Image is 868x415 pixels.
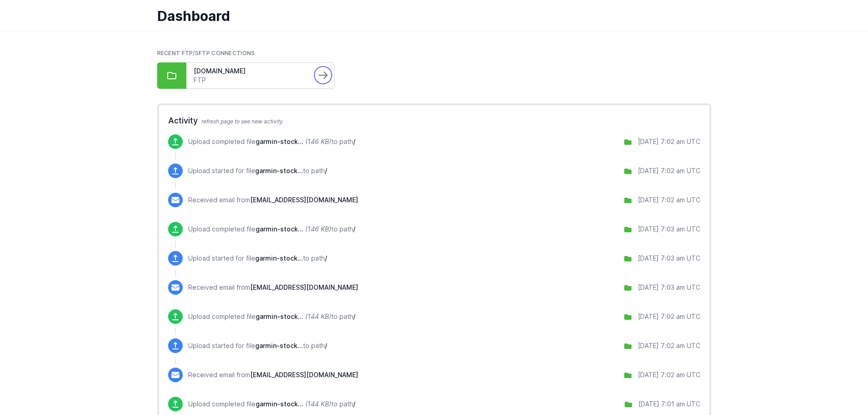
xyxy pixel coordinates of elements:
i: (144 KB) [305,400,331,408]
i: (146 KB) [305,225,331,233]
p: Upload started for file to path [188,166,327,175]
div: [DATE] 7:02 am UTC [638,370,700,379]
span: garmin-stock.csv [256,400,303,408]
div: [DATE] 7:02 am UTC [638,312,700,321]
p: Upload completed file to path [188,312,355,321]
span: [EMAIL_ADDRESS][DOMAIN_NAME] [250,196,358,204]
h2: Activity [168,114,700,127]
span: garmin-stock.csv [255,254,303,262]
div: [DATE] 7:03 am UTC [638,254,700,263]
p: Upload completed file to path [188,225,355,234]
i: (146 KB) [305,138,331,145]
span: [EMAIL_ADDRESS][DOMAIN_NAME] [250,371,358,379]
iframe: Drift Widget Chat Controller [822,369,857,404]
div: [DATE] 7:03 am UTC [638,225,700,234]
span: garmin-stock.csv [255,167,303,174]
div: [DATE] 7:03 am UTC [638,283,700,292]
h1: Dashboard [157,8,704,24]
div: [DATE] 7:02 am UTC [638,195,700,205]
span: garmin-stock.csv [256,313,303,320]
div: [DATE] 7:02 am UTC [638,341,700,350]
span: refresh page to see new activity [201,118,283,125]
p: Upload started for file to path [188,254,327,263]
span: [EMAIL_ADDRESS][DOMAIN_NAME] [250,283,358,291]
p: Upload started for file to path [188,341,327,350]
span: / [353,138,355,145]
div: [DATE] 7:02 am UTC [638,166,700,175]
a: [DOMAIN_NAME] [194,67,308,76]
span: garmin-stock.csv [255,342,303,349]
p: Received email from [188,195,358,205]
span: / [325,167,327,174]
span: / [353,400,355,408]
p: Received email from [188,370,358,379]
span: / [325,342,327,349]
a: FTP [194,76,308,85]
p: Upload completed file to path [188,400,355,409]
span: / [353,225,355,233]
p: Upload completed file to path [188,137,355,146]
span: garmin-stock.csv [256,225,303,233]
i: (144 KB) [305,313,331,320]
span: garmin-stock.csv [256,138,303,145]
p: Received email from [188,283,358,292]
h2: Recent FTP/SFTP Connections [157,50,711,57]
div: [DATE] 7:01 am UTC [638,400,700,409]
div: [DATE] 7:02 am UTC [638,137,700,146]
span: / [325,254,327,262]
span: / [353,313,355,320]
